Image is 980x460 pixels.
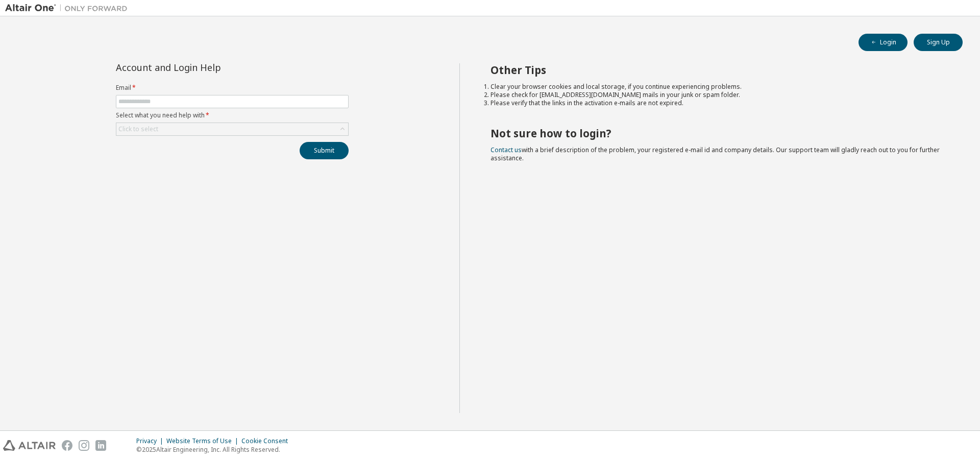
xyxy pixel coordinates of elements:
img: Altair One [5,3,133,13]
a: Contact us [491,146,522,154]
label: Email [116,84,349,92]
div: Privacy [136,437,166,445]
img: facebook.svg [62,440,72,451]
li: Clear your browser cookies and local storage, if you continue experiencing problems. [491,83,945,91]
div: Account and Login Help [116,63,302,71]
p: © 2025 Altair Engineering, Inc. All Rights Reserved. [136,445,294,454]
div: Click to select [118,125,158,133]
h2: Not sure how to login? [491,127,945,140]
h2: Other Tips [491,63,945,77]
label: Select what you need help with [116,111,349,119]
img: instagram.svg [79,440,89,451]
div: Cookie Consent [241,437,294,445]
button: Submit [300,142,349,159]
span: with a brief description of the problem, your registered e-mail id and company details. Our suppo... [491,146,940,162]
button: Login [859,34,908,51]
img: altair_logo.svg [3,440,56,451]
li: Please verify that the links in the activation e-mails are not expired. [491,99,945,107]
div: Click to select [116,123,348,135]
div: Website Terms of Use [166,437,241,445]
li: Please check for [EMAIL_ADDRESS][DOMAIN_NAME] mails in your junk or spam folder. [491,91,945,99]
img: linkedin.svg [95,440,106,451]
button: Sign Up [914,34,963,51]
